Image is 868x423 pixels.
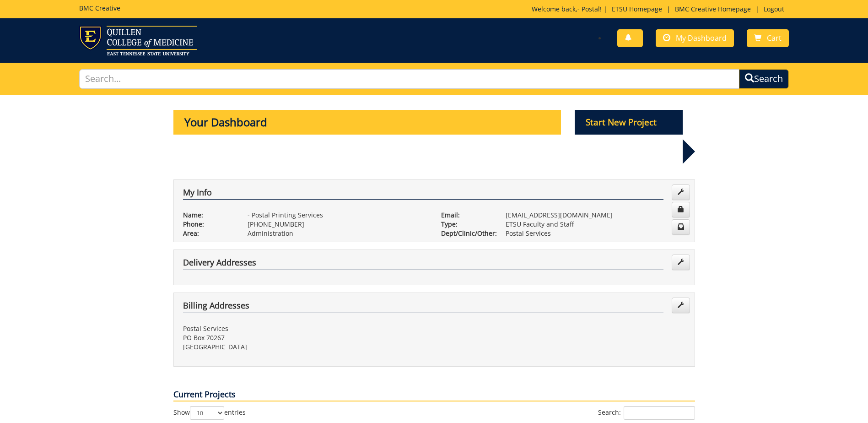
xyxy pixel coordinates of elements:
[598,406,695,420] label: Search:
[248,220,427,229] p: [PHONE_NUMBER]
[79,5,120,11] h5: BMC Creative
[248,229,427,238] p: Administration
[767,33,782,43] span: Cart
[173,389,695,401] p: Current Projects
[672,255,690,270] a: Edit Addresses
[575,119,683,127] a: Start New Project
[79,69,739,89] input: Search...
[656,29,734,47] a: My Dashboard
[532,5,789,14] p: Welcome back, ! | | |
[759,5,789,13] a: Logout
[183,324,427,333] p: Postal Services
[441,211,492,220] p: Email:
[672,219,690,235] a: Change Communication Preferences
[183,229,234,238] p: Area:
[183,211,234,220] p: Name:
[183,188,663,200] h4: My Info
[607,5,667,13] a: ETSU Homepage
[183,301,663,313] h4: Billing Addresses
[190,406,224,420] select: Showentries
[739,69,789,89] button: Search
[747,29,789,47] a: Cart
[506,220,685,229] p: ETSU Faculty and Staff
[672,202,690,217] a: Change Password
[672,298,690,313] a: Edit Addresses
[79,26,197,55] img: ETSU logo
[506,211,685,220] p: [EMAIL_ADDRESS][DOMAIN_NAME]
[577,5,600,13] a: - Postal
[676,33,727,43] span: My Dashboard
[441,220,492,229] p: Type:
[183,333,427,342] p: PO Box 70267
[670,5,755,13] a: BMC Creative Homepage
[624,406,695,420] input: Search:
[183,220,234,229] p: Phone:
[441,229,492,238] p: Dept/Clinic/Other:
[672,184,690,200] a: Edit Info
[506,229,685,238] p: Postal Services
[183,258,663,270] h4: Delivery Addresses
[173,110,561,135] p: Your Dashboard
[575,110,683,135] p: Start New Project
[248,211,427,220] p: - Postal Printing Services
[183,342,427,352] p: [GEOGRAPHIC_DATA]
[173,406,246,420] label: Show entries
